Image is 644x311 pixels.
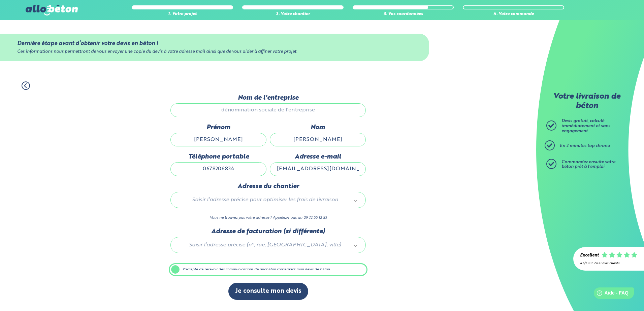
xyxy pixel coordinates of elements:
[170,215,366,221] p: Vous ne trouvez pas votre adresse ? Appelez-nous au 09 72 55 12 83
[17,40,412,47] div: Dernière étape avant d’obtenir votre devis en béton !
[170,103,366,117] input: dénomination sociale de l'entreprise
[180,196,350,204] span: Saisir l’adresse précise pour optimiser les frais de livraison
[463,12,564,17] div: 4. Votre commande
[584,285,637,304] iframe: Help widget launcher
[228,283,308,300] button: Je consulte mon devis
[270,133,366,146] input: Quel est votre nom de famille ?
[178,196,359,204] a: Saisir l’adresse précise pour optimiser les frais de livraison
[580,253,599,258] div: Excellent
[242,12,344,17] div: 2. Votre chantier
[580,262,637,265] div: 4.7/5 sur 2300 avis clients
[560,144,610,148] span: En 2 minutes top chrono
[170,183,366,190] label: Adresse du chantier
[561,119,610,133] span: Devis gratuit, calculé immédiatement et sans engagement
[270,162,366,176] input: ex : contact@allobeton.fr
[170,124,266,131] label: Prénom
[270,153,366,161] label: Adresse e-mail
[548,92,625,111] p: Votre livraison de béton
[353,12,454,17] div: 3. Vos coordonnées
[170,153,266,161] label: Téléphone portable
[170,162,266,176] input: ex : 0642930817
[132,12,233,17] div: 1. Votre projet
[270,124,366,131] label: Nom
[17,49,412,55] div: Ces informations nous permettront de vous envoyer une copie du devis à votre adresse mail ainsi q...
[26,5,77,15] img: allobéton
[561,160,615,169] span: Commandez ensuite votre béton prêt à l'emploi
[170,94,366,102] label: Nom de l'entreprise
[169,263,367,276] label: J'accepte de recevoir des communications de allobéton concernant mon devis de béton.
[170,133,266,146] input: Quel est votre prénom ?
